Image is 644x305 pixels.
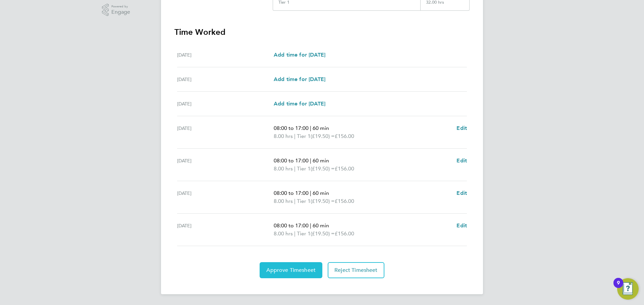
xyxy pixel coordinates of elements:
span: (£19.50) = [311,133,335,139]
span: 8.00 hrs [274,165,293,172]
a: Add time for [DATE] [274,75,325,83]
div: [DATE] [177,189,274,205]
div: [DATE] [177,222,274,238]
span: Edit [457,222,467,229]
span: 08:00 to 17:00 [274,222,309,229]
span: Add time for [DATE] [274,76,325,82]
div: [DATE] [177,51,274,59]
a: Add time for [DATE] [274,51,325,59]
span: 08:00 to 17:00 [274,190,309,196]
span: 8.00 hrs [274,198,293,204]
a: Edit [457,189,467,197]
span: 08:00 to 17:00 [274,125,309,131]
div: [DATE] [177,75,274,83]
span: Tier 1 [297,230,311,238]
span: 60 min [313,222,329,229]
span: (£19.50) = [311,230,335,237]
a: Edit [457,222,467,230]
span: Tier 1 [297,197,311,205]
span: Powered by [111,4,130,9]
span: (£19.50) = [311,165,335,172]
h3: Time Worked [174,27,470,37]
span: | [310,190,311,196]
span: 60 min [313,125,329,131]
a: Powered byEngage [102,4,130,16]
span: 60 min [313,190,329,196]
a: Edit [457,124,467,132]
span: 8.00 hrs [274,133,293,139]
div: 9 [617,283,620,292]
span: Edit [457,190,467,196]
span: | [294,165,296,172]
span: Tier 1 [297,132,311,140]
span: | [294,198,296,204]
span: Add time for [DATE] [274,100,325,107]
span: | [310,125,311,131]
span: | [310,222,311,229]
span: Edit [457,157,467,164]
span: £156.00 [335,198,354,204]
a: Add time for [DATE] [274,100,325,108]
span: 8.00 hrs [274,230,293,237]
span: £156.00 [335,230,354,237]
button: Approve Timesheet [260,262,322,278]
button: Open Resource Center, 9 new notifications [617,278,639,300]
div: [DATE] [177,124,274,140]
div: [DATE] [177,100,274,108]
span: £156.00 [335,165,354,172]
span: £156.00 [335,133,354,139]
span: Approve Timesheet [266,267,316,274]
span: 60 min [313,157,329,164]
button: Reject Timesheet [328,262,384,278]
span: | [310,157,311,164]
span: Edit [457,125,467,131]
div: [DATE] [177,157,274,173]
a: Edit [457,157,467,165]
span: Reject Timesheet [334,267,378,274]
span: 08:00 to 17:00 [274,157,309,164]
span: Engage [111,9,130,15]
span: Tier 1 [297,165,311,173]
span: | [294,230,296,237]
span: (£19.50) = [311,198,335,204]
span: | [294,133,296,139]
span: Add time for [DATE] [274,52,325,58]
